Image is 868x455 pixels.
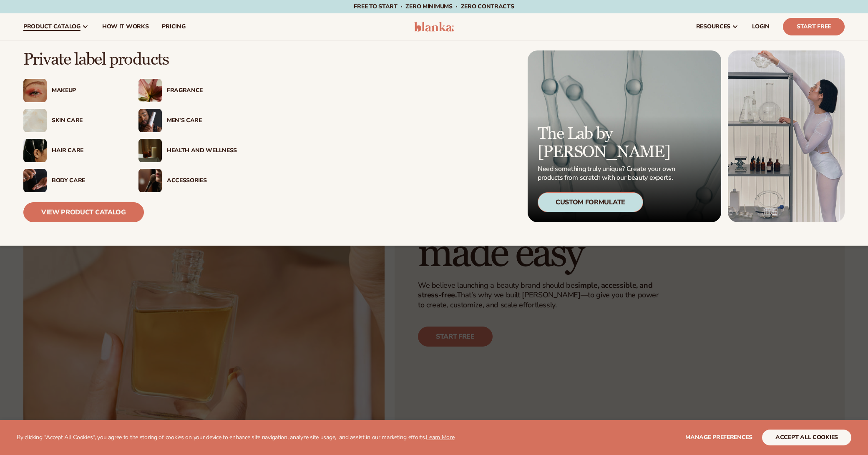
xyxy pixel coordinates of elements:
[354,3,514,10] span: Free to start · ZERO minimums · ZERO contracts
[167,87,237,94] div: Fragrance
[96,13,156,40] a: How It Works
[538,192,643,212] div: Custom Formulate
[138,139,237,162] a: Candles and incense on table. Health And Wellness
[138,169,162,192] img: Female with makeup brush.
[52,177,122,184] div: Body Care
[23,109,47,132] img: Cream moisturizer swatch.
[167,147,237,154] div: Health And Wellness
[17,13,96,40] a: product catalog
[745,13,776,40] a: LOGIN
[23,202,144,222] a: View Product Catalog
[52,87,122,94] div: Makeup
[685,430,752,445] button: Manage preferences
[23,79,122,102] a: Female with glitter eye makeup. Makeup
[23,139,47,162] img: Female hair pulled back with clips.
[167,117,237,124] div: Men’s Care
[414,22,454,32] img: logo
[138,79,162,102] img: Pink blooming flower.
[102,23,149,30] span: How It Works
[138,109,162,132] img: Male holding moisturizer bottle.
[138,139,162,162] img: Candles and incense on table.
[696,23,730,30] span: resources
[762,430,851,445] button: accept all cookies
[23,169,122,192] a: Male hand applying moisturizer. Body Care
[528,50,721,222] a: Microscopic product formula. The Lab by [PERSON_NAME] Need something truly unique? Create your ow...
[155,13,192,40] a: pricing
[23,109,122,132] a: Cream moisturizer swatch. Skin Care
[538,125,678,161] p: The Lab by [PERSON_NAME]
[138,79,237,102] a: Pink blooming flower. Fragrance
[138,109,237,132] a: Male holding moisturizer bottle. Men’s Care
[52,117,122,124] div: Skin Care
[162,23,185,30] span: pricing
[23,169,47,192] img: Male hand applying moisturizer.
[17,434,455,441] p: By clicking "Accept All Cookies", you agree to the storing of cookies on your device to enhance s...
[752,23,770,30] span: LOGIN
[23,23,81,30] span: product catalog
[23,50,237,69] p: Private label products
[23,139,122,162] a: Female hair pulled back with clips. Hair Care
[538,165,678,182] p: Need something truly unique? Create your own products from scratch with our beauty experts.
[685,433,752,441] span: Manage preferences
[23,79,47,102] img: Female with glitter eye makeup.
[52,147,122,154] div: Hair Care
[689,13,745,40] a: resources
[167,177,237,184] div: Accessories
[426,433,454,441] a: Learn More
[783,18,845,35] a: Start Free
[728,50,845,222] img: Female in lab with equipment.
[138,169,237,192] a: Female with makeup brush. Accessories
